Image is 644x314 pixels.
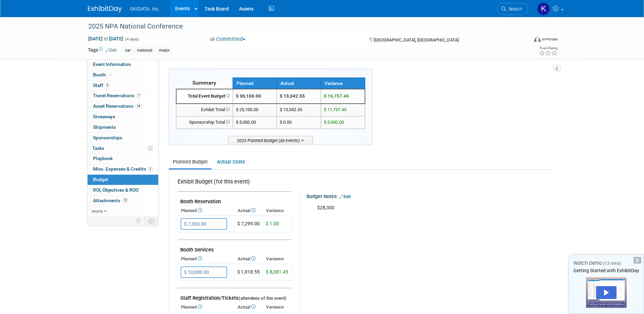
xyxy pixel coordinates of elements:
[136,93,141,98] span: 7
[178,288,291,303] td: Staff Registration/Tickets
[93,166,153,172] span: Misc. Expenses & Credits
[633,257,641,264] div: Dismiss
[542,37,558,42] div: In-Person
[277,78,321,89] th: Actual
[324,120,344,125] span: $ 5,000.00
[596,286,617,299] div: Play
[88,133,158,143] a: Sponsorships
[497,3,528,15] a: Search
[263,254,291,264] th: Variance
[192,80,216,86] span: Summary
[236,120,256,125] span: $ 5,000.00
[88,196,158,206] a: Attachments12
[93,177,108,182] span: Budget
[179,107,230,113] div: Exhibit Total
[122,198,129,203] span: 12
[88,6,122,13] img: ExhibitDay
[109,73,112,76] i: Booth reservation complete
[88,70,158,80] a: Booth
[88,206,158,216] a: more
[263,206,291,215] th: Variance
[93,198,129,203] span: Attachments
[92,208,103,214] span: more
[307,191,550,200] div: Budget Notes:
[106,48,117,53] a: Edit
[178,192,291,206] td: Booth Reservation
[178,206,234,215] th: Planned
[266,221,279,226] span: $ 1.00
[169,156,211,168] a: Planned Budget
[236,93,261,99] span: $ 30,100.00
[88,101,158,111] a: Asset Reservations14
[234,254,263,264] th: Actual
[228,136,313,144] span: 2025 Planned Budget (all events)
[233,78,277,89] th: Planned
[178,240,291,255] td: Booth Services
[569,267,644,274] div: Getting Started with ExhibitDay
[93,72,114,77] span: Booth
[148,167,153,172] span: 2
[93,135,122,140] span: Sponsorships
[93,114,115,119] span: Giveaways
[88,59,158,70] a: Event Information
[88,91,158,101] a: Travel Reservations7
[105,83,110,88] span: 6
[277,104,321,116] td: $ 13,342.55
[135,104,142,109] span: 14
[88,112,158,122] a: Giveaways
[277,116,321,129] td: $ 0.00
[88,164,158,174] a: Misc. Expenses & Credits2
[123,47,133,54] div: car
[86,20,518,33] div: 2025 NPA National Conference
[88,47,117,54] td: Tags
[234,206,263,215] th: Actual
[93,103,142,109] span: Asset Reservations
[178,178,289,189] div: Exhibit Budget (for this event)
[179,119,230,126] div: Sponsorship Total
[374,37,459,42] span: [GEOGRAPHIC_DATA], [GEOGRAPHIC_DATA]
[88,185,158,195] a: ROI, Objectives & ROO
[263,302,291,312] th: Variance
[321,78,365,89] th: Variance
[93,124,116,130] span: Shipments
[93,187,139,193] span: ROI, Objectives & ROO
[237,221,260,226] span: $ 7,299.00
[234,302,263,312] th: Actual
[93,93,141,98] span: Travel Reservations
[103,36,109,41] span: to
[208,36,248,43] button: Committed
[534,36,541,42] img: Format-Inperson.png
[88,81,158,91] a: Staff6
[88,175,158,185] a: Budget
[130,6,160,12] span: SKIDATA, Inc.
[92,145,104,151] span: Tasks
[312,201,538,215] div: $28,300
[135,47,154,54] div: national
[88,154,158,164] a: Playbook
[236,107,258,112] span: $ 25,100.00
[125,37,139,41] span: (4 days)
[239,296,287,301] span: (attendees of this event)
[88,122,158,133] a: Shipments
[88,36,124,42] span: [DATE] [DATE]
[213,156,249,168] a: Actual Costs
[179,93,230,100] div: Total Event Budget
[488,35,558,46] div: Event Format
[93,156,113,161] span: Playbook
[277,89,321,104] td: $ 13,342.55
[178,302,234,312] th: Planned
[93,62,131,67] span: Event Information
[324,107,346,112] span: $ 11,757.45
[93,83,110,88] span: Staff
[339,194,351,199] a: Edit
[506,6,522,12] span: Search
[157,47,172,54] div: major
[88,143,158,154] a: Tasks
[537,2,550,15] img: Kim Masoner
[133,216,145,225] td: Personalize Event Tab Strip
[234,264,263,281] td: $ 1,918.55
[603,261,621,266] span: (13 mins)
[569,260,644,267] div: Watch Demo
[178,254,234,264] th: Planned
[144,216,158,225] td: Toggle Event Tabs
